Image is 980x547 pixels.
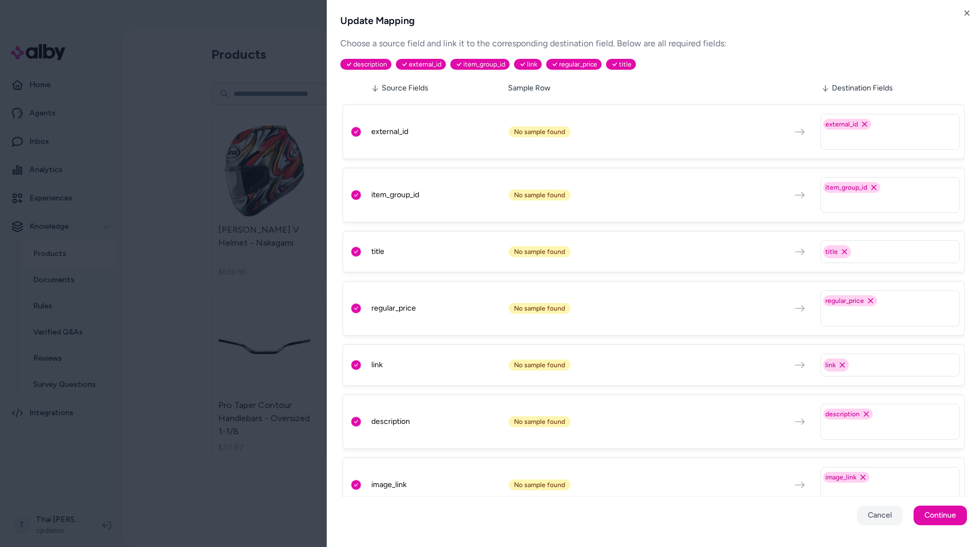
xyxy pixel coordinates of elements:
span: external_id [396,59,446,70]
span: title [825,247,838,256]
span: description [825,410,860,418]
button: Continue [914,506,967,525]
div: regular_price [371,303,502,314]
span: image_link [825,473,856,482]
span: description [340,59,391,70]
span: item_group_id [450,59,510,70]
button: Remove description option [862,410,871,418]
button: Remove item_group_id option [869,183,878,192]
button: Remove link option [838,361,847,369]
div: Destination Fields [821,83,960,94]
div: No sample found [509,360,571,370]
div: external_id [371,126,502,137]
div: No sample found [509,190,571,200]
span: link [514,59,542,70]
div: Sample Row [508,83,814,94]
span: title [606,59,636,70]
p: Choose a source field and link it to the corresponding destination field. Below are all required ... [340,37,967,50]
button: Remove external_id option [860,120,869,129]
span: link [825,361,836,369]
div: item_group_id [371,190,502,200]
div: No sample found [509,303,571,314]
div: title [371,246,502,257]
div: image_link [371,479,502,490]
span: regular_price [546,59,602,70]
button: Remove title option [840,247,849,256]
div: No sample found [509,416,571,427]
div: description [371,416,502,427]
div: No sample found [509,479,571,490]
button: Cancel [857,506,903,525]
div: link [371,360,502,370]
div: Source Fields [371,83,501,94]
span: regular_price [825,296,864,305]
button: Remove image_link option [859,473,867,482]
div: No sample found [509,126,571,137]
div: No sample found [509,246,571,257]
span: item_group_id [825,183,867,192]
h2: Update Mapping [340,13,967,28]
span: external_id [825,120,858,129]
button: Remove regular_price option [866,296,875,305]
